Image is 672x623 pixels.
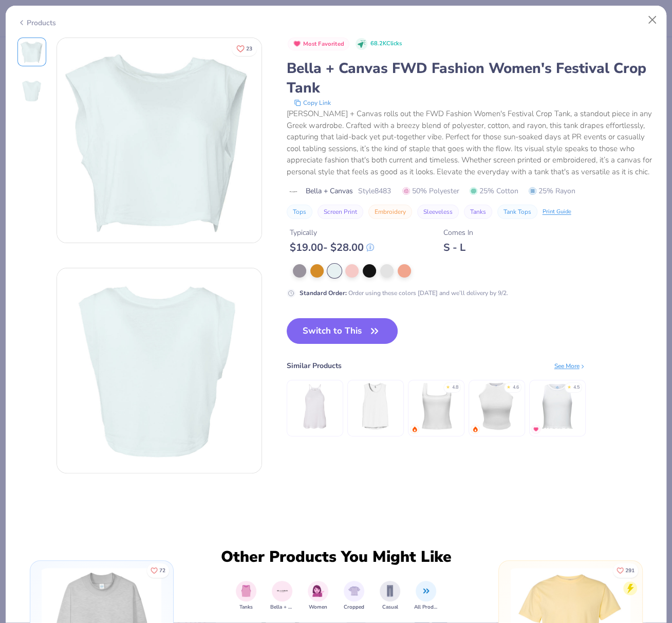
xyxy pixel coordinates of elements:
div: filter for Bella + Canvas [270,581,294,611]
img: Tanks Image [240,585,252,597]
button: Badge Button [288,38,350,51]
img: Most Favorited sort [293,40,301,48]
div: $ 19.00 - $ 28.00 [290,241,374,254]
img: MostFav.gif [533,426,539,432]
button: filter button [414,581,438,611]
span: 25% Rayon [529,186,575,196]
img: Casual Image [384,585,396,597]
img: Bella + Canvas Women's Flowy High Neck Tank [290,382,339,431]
button: filter button [270,581,294,611]
span: Cropped [344,603,364,611]
button: Embroidery [368,205,412,219]
button: Screen Print [318,205,363,219]
img: Bella + Canvas Ladies' Flowy Scoop Muscle Tank [351,382,400,431]
div: filter for Women [308,581,328,611]
button: Like [613,563,638,578]
div: Print Guide [543,208,571,216]
button: Close [643,10,662,30]
span: Tanks [239,603,253,611]
button: copy to clipboard [291,98,334,108]
div: Other Products You Might Like [214,548,458,566]
button: Tanks [464,205,492,219]
button: Tops [287,205,312,219]
span: 25% Cotton [470,186,518,196]
img: Bella + Canvas Image [276,585,288,597]
div: 4.5 [573,384,580,391]
div: Order using these colors [DATE] and we’ll delivery by 9/2. [300,288,508,298]
div: 4.6 [513,384,519,391]
div: 4.8 [452,384,458,391]
span: Bella + Canvas [306,186,353,196]
img: Front [57,38,262,243]
span: 72 [159,568,165,573]
button: Tank Tops [497,205,537,219]
button: Sleeveless [417,205,459,219]
div: See More [554,361,586,371]
strong: Standard Order : [300,289,347,297]
div: Typically [290,227,374,238]
div: ★ [567,384,571,388]
img: trending.gif [472,426,478,432]
span: 68.2K Clicks [370,40,401,48]
span: Bella + Canvas [270,603,294,611]
img: brand logo [287,188,301,196]
div: Products [17,17,56,28]
img: Back [20,79,44,103]
img: Back [57,268,262,473]
div: filter for Cropped [344,581,364,611]
div: S - L [443,241,473,254]
img: Women Image [312,585,324,597]
span: 23 [246,46,252,51]
span: All Products [414,603,438,611]
div: [PERSON_NAME] + Canvas rolls out the FWD Fashion Women's Festival Crop Tank, a standout piece in ... [287,108,655,177]
div: filter for Tanks [236,581,256,611]
div: filter for All Products [414,581,438,611]
span: Casual [382,603,398,611]
span: 50% Polyester [402,186,459,196]
button: filter button [308,581,328,611]
button: filter button [344,581,364,611]
div: Comes In [443,227,473,238]
button: filter button [380,581,400,611]
div: ★ [507,384,511,388]
span: 291 [625,568,634,573]
img: All Products Image [420,585,432,597]
button: Like [147,563,169,578]
img: Fresh Prints Sydney Square Neck Tank Top [412,382,460,431]
div: filter for Casual [380,581,400,611]
img: Fresh Prints Sasha Crop Top [533,382,582,431]
img: Cropped Image [348,585,360,597]
img: Front [20,40,44,64]
div: Similar Products [287,360,342,371]
img: trending.gif [412,426,418,432]
span: Women [309,603,327,611]
button: Switch to This [287,318,398,344]
div: ★ [446,384,450,388]
span: Most Favorited [303,41,344,47]
img: Fresh Prints Marilyn Tank Top [472,382,521,431]
button: filter button [236,581,256,611]
button: Like [232,41,257,56]
div: Bella + Canvas FWD Fashion Women's Festival Crop Tank [287,59,655,98]
span: Style 8483 [358,186,391,196]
